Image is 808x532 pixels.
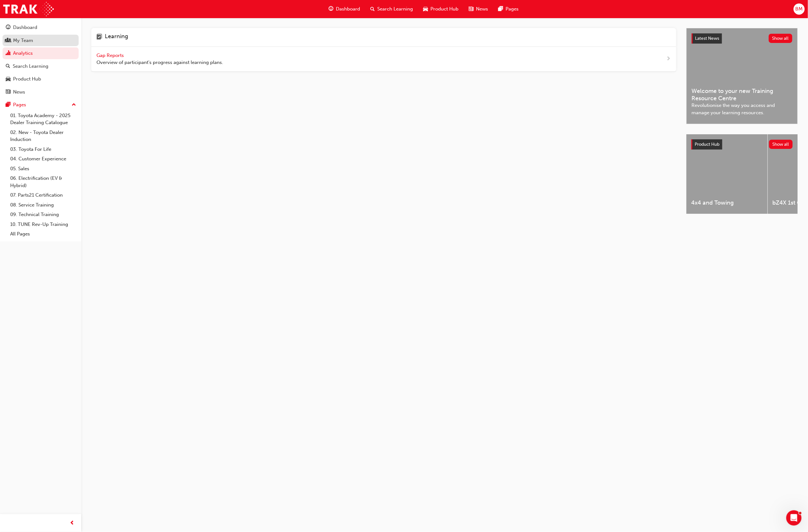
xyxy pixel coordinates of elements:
[3,73,79,85] a: Product Hub
[686,28,798,124] a: Latest NewsShow allWelcome to your new Training Resource CentreRevolutionise the way you access a...
[691,199,762,206] span: 4x4 and Towing
[6,89,11,95] span: news-icon
[70,519,75,527] span: prev-icon
[6,64,10,69] span: search-icon
[3,22,79,33] a: Dashboard
[469,5,474,13] span: news-icon
[3,35,79,46] a: My Team
[3,20,79,99] button: DashboardMy TeamAnalyticsSearch LearningProduct HubNews
[691,139,793,150] a: Product HubShow all
[695,142,720,147] span: Product Hub
[105,33,128,41] h4: Learning
[336,5,360,13] span: Dashboard
[96,52,125,58] span: Gap Reports
[423,5,428,13] span: car-icon
[13,88,25,96] div: News
[686,134,768,214] a: 4x4 and Towing
[506,5,519,13] span: Pages
[8,164,79,174] a: 05. Sales
[8,210,79,220] a: 09. Technical Training
[96,59,223,66] span: Overview of participant's progress against learning plans.
[8,111,79,128] a: 01. Toyota Academy - 2025 Dealer Training Catalogue
[3,60,79,72] a: Search Learning
[6,102,11,108] span: pages-icon
[329,5,334,13] span: guage-icon
[695,36,719,41] span: Latest News
[3,86,79,98] a: News
[692,33,792,44] a: Latest NewsShow all
[796,5,803,13] span: BM
[666,55,671,63] span: next-icon
[365,3,418,16] a: search-iconSearch Learning
[3,99,79,111] button: Pages
[13,63,48,70] div: Search Learning
[692,87,792,102] span: Welcome to your new Training Resource Centre
[476,5,488,13] span: News
[3,2,54,16] img: Trak
[493,3,524,16] a: pages-iconPages
[8,128,79,144] a: 02. New - Toyota Dealer Induction
[13,37,33,44] div: My Team
[6,76,11,82] span: car-icon
[8,154,79,164] a: 04. Customer Experience
[13,75,41,83] div: Product Hub
[8,200,79,210] a: 08. Service Training
[8,190,79,200] a: 07. Parts21 Certification
[769,140,793,149] button: Show all
[8,229,79,239] a: All Pages
[8,220,79,229] a: 10. TUNE Rev-Up Training
[8,144,79,154] a: 03. Toyota For Life
[464,3,493,16] a: news-iconNews
[324,3,365,16] a: guage-iconDashboard
[72,101,76,109] span: up-icon
[13,24,37,31] div: Dashboard
[6,51,11,56] span: chart-icon
[786,510,802,526] iframe: Intercom live chat
[13,101,26,108] div: Pages
[6,38,11,44] span: people-icon
[8,173,79,190] a: 06. Electrification (EV & Hybrid)
[418,3,464,16] a: car-iconProduct Hub
[692,102,792,116] span: Revolutionise the way you access and manage your learning resources.
[371,5,375,13] span: search-icon
[96,33,102,41] span: learning-icon
[378,5,413,13] span: Search Learning
[6,25,11,31] span: guage-icon
[769,34,793,43] button: Show all
[91,47,676,72] a: Gap Reports Overview of participant's progress against learning plans.next-icon
[431,5,459,13] span: Product Hub
[499,5,503,13] span: pages-icon
[794,3,805,15] button: BM
[3,47,79,59] a: Analytics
